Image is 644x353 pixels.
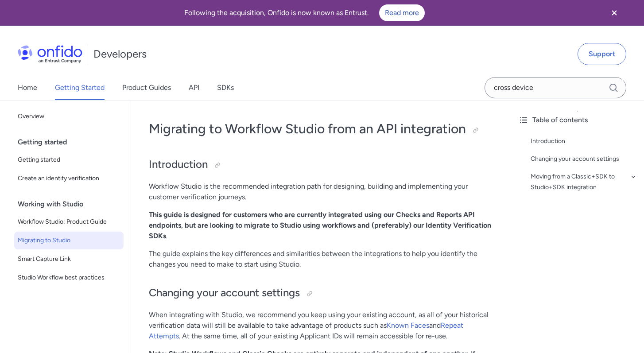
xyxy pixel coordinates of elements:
[531,136,637,147] a: Introduction
[149,310,493,341] p: When integrating with Studio, we recommend you keep using your existing account, as all of your h...
[14,269,124,287] a: Studio Workflow best practices
[149,321,463,340] a: Repeat Attempts
[387,321,429,330] a: Known Faces
[18,173,120,184] span: Create an identity verification
[578,43,626,65] a: Support
[149,181,493,202] p: Workflow Studio is the recommended integration path for designing, building and implementing your...
[598,2,631,24] button: Close banner
[18,235,120,246] span: Migrating to Studio
[18,155,120,165] span: Getting started
[18,111,120,122] span: Overview
[149,157,493,172] h2: Introduction
[14,151,124,169] a: Getting started
[149,209,493,241] p: .
[93,47,147,61] h1: Developers
[18,45,82,63] img: Onfido Logo
[18,254,120,264] span: Smart Capture Link
[18,75,37,100] a: Home
[189,75,199,100] a: API
[14,250,124,268] a: Smart Capture Link
[18,217,120,227] span: Workflow Studio: Product Guide
[149,248,493,270] p: The guide explains the key differences and similarities between the integrations to help you iden...
[531,171,637,193] a: Moving from a Classic+SDK to Studio+SDK integration
[18,272,120,283] span: Studio Workflow best practices
[149,286,493,301] h2: Changing your account settings
[14,108,124,125] a: Overview
[18,195,127,213] div: Working with Studio
[149,120,493,138] h1: Migrating to Workflow Studio from an API integration
[531,154,637,164] a: Changing your account settings
[485,77,626,98] input: Onfido search input field
[11,4,598,21] div: Following the acquisition, Onfido is now known as Entrust.
[14,213,124,231] a: Workflow Studio: Product Guide
[149,210,491,240] strong: This guide is designed for customers who are currently integrated using our Checks and Reports AP...
[379,4,425,21] a: Read more
[14,232,124,249] a: Migrating to Studio
[122,75,171,100] a: Product Guides
[14,170,124,187] a: Create an identity verification
[217,75,234,100] a: SDKs
[55,75,105,100] a: Getting Started
[518,115,637,125] div: Table of contents
[609,8,620,18] svg: Close banner
[18,133,127,151] div: Getting started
